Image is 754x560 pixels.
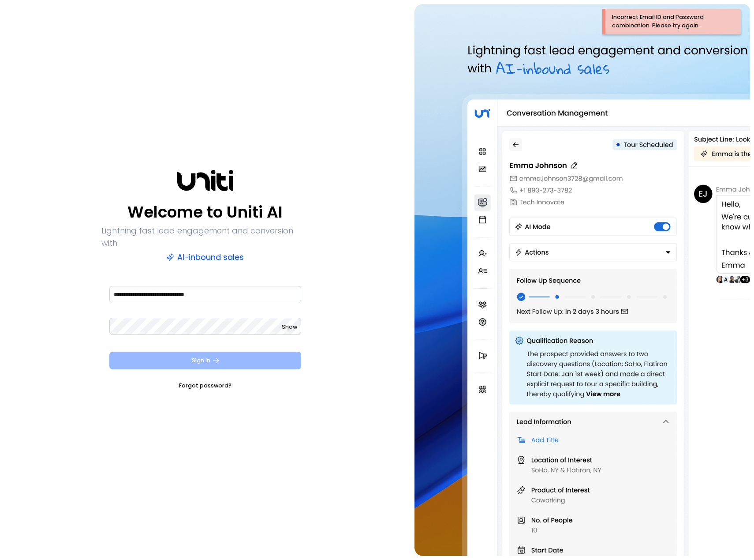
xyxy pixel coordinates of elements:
[109,352,302,369] button: Sign In
[414,4,750,556] img: auth-hero.png
[166,251,244,263] p: AI-inbound sales
[101,225,310,249] p: Lightning fast lead engagement and conversion with
[179,381,231,390] a: Forgot password?
[282,323,297,331] button: Show
[127,202,283,223] p: Welcome to Uniti AI
[282,323,297,331] span: Show
[612,13,728,30] div: Incorrect Email ID and Password combination. Please try again.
